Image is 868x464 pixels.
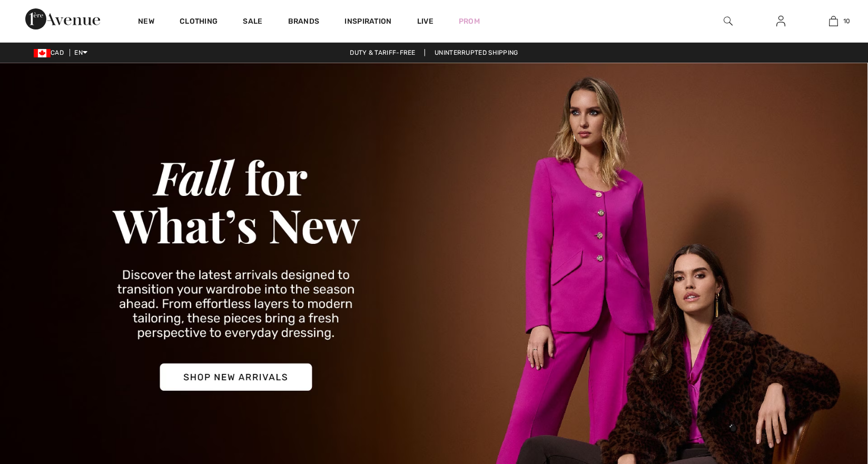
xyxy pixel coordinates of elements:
[34,49,51,57] img: Canadian Dollar
[34,49,68,56] span: CAD
[344,17,391,28] span: Inspiration
[74,49,87,56] span: EN
[768,15,794,28] a: Sign In
[829,15,838,27] img: My Bag
[25,8,100,29] img: 1ère Avenue
[724,15,733,27] img: search the website
[800,432,857,459] iframe: Opens a widget where you can chat to one of our agents
[417,16,433,27] a: Live
[243,17,262,28] a: Sale
[776,15,785,27] img: My Info
[180,17,218,28] a: Clothing
[138,17,154,28] a: New
[807,15,859,27] a: 10
[459,16,480,27] a: Prom
[288,17,320,28] a: Brands
[843,16,851,26] span: 10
